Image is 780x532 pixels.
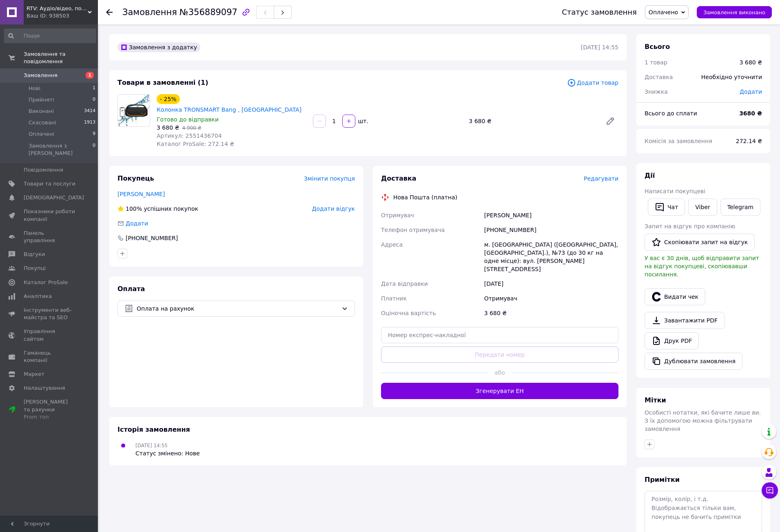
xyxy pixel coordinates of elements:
[135,449,200,457] div: Статус змінено: Нове
[740,58,762,66] div: 3 680 ₴
[4,29,96,43] input: Пошук
[645,43,670,51] span: Всього
[762,482,778,499] button: Чат з покупцем
[27,12,98,20] div: Ваш ID: 938503
[645,396,666,404] span: Мітки
[157,106,301,113] a: Колонка TRONSMART Bang , [GEOGRAPHIC_DATA]
[645,409,761,432] span: Особисті нотатки, які бачите лише ви. З їх допомогою можна фільтрувати замовлення
[29,108,54,115] span: Виконані
[649,9,678,15] span: Оплачено
[24,293,52,300] span: Аналітика
[483,223,620,237] div: [PHONE_NUMBER]
[645,353,742,370] button: Дублювати замовлення
[483,306,620,320] div: 3 680 ₴
[645,476,680,483] span: Примітки
[157,124,179,131] span: 3 680 ₴
[312,205,355,212] span: Додати відгук
[356,117,369,125] div: шт.
[381,383,618,399] button: Згенерувати ЕН
[645,59,667,66] span: 1 товар
[381,227,445,233] span: Телефон отримувача
[381,241,403,248] span: Адреса
[381,280,428,287] span: Дата відправки
[696,68,767,86] div: Необхідно уточнити
[488,369,512,377] span: або
[84,119,95,126] span: 1913
[24,371,44,378] span: Маркет
[93,96,95,104] span: 0
[24,230,75,244] span: Панель управління
[126,220,148,227] span: Додати
[117,174,154,182] span: Покупець
[117,426,190,433] span: Історія замовлення
[135,443,168,448] span: [DATE] 14:55
[645,88,668,95] span: Знижка
[645,138,712,144] span: Комісія за замовлення
[24,384,65,392] span: Налаштування
[688,199,717,216] a: Viber
[381,295,407,302] span: Платник
[24,307,75,321] span: Інструменти веб-майстра та SEO
[84,108,95,115] span: 3414
[24,194,84,201] span: [DEMOGRAPHIC_DATA]
[567,78,618,87] span: Додати товар
[126,205,142,212] span: 100%
[157,94,180,104] div: - 25%
[24,166,63,174] span: Повідомлення
[381,327,618,343] input: Номер експрес-накладної
[117,42,200,52] div: Замовлення з додатку
[24,279,68,286] span: Каталог ProSale
[645,288,705,305] button: Видати чек
[106,8,113,16] div: Повернутися назад
[483,276,620,291] div: [DATE]
[736,138,762,144] span: 272.14 ₴
[29,119,56,126] span: Скасовані
[24,398,75,421] span: [PERSON_NAME] та рахунки
[24,328,75,342] span: Управління сайтом
[465,115,599,127] div: 3 680 ₴
[117,191,165,197] a: [PERSON_NAME]
[584,175,618,182] span: Редагувати
[157,132,222,139] span: Артикул: 2551436704
[391,193,459,201] div: Нова Пошта (платна)
[645,172,655,179] span: Дії
[157,141,234,147] span: Каталог ProSale: 272.14 ₴
[24,413,75,421] div: Prom топ
[648,199,685,216] button: Чат
[381,174,417,182] span: Доставка
[117,205,198,213] div: успішних покупок
[720,199,760,216] a: Telegram
[562,8,637,16] div: Статус замовлення
[27,5,88,12] span: RTV: Аудіо/відео, побутова та комп'ютерна техніка з Європи
[697,6,772,18] button: Замовлення виконано
[125,234,179,242] div: [PHONE_NUMBER]
[645,110,697,117] span: Всього до сплати
[381,310,436,316] span: Оціночна вартість
[645,223,735,230] span: Запит на відгук про компанію
[86,72,94,79] span: 1
[29,85,40,92] span: Нові
[118,95,150,126] img: Колонка TRONSMART Bang , Гарантія
[29,96,54,104] span: Прийняті
[117,285,145,293] span: Оплата
[24,72,58,79] span: Замовлення
[179,7,237,17] span: №356889097
[381,212,414,219] span: Отримувач
[24,51,98,65] span: Замовлення та повідомлення
[117,79,208,86] span: Товари в замовленні (1)
[182,125,201,131] span: 4 900 ₴
[24,180,75,188] span: Товари та послуги
[122,7,177,17] span: Замовлення
[739,110,762,117] b: 3680 ₴
[645,188,705,194] span: Написати покупцеві
[581,44,618,51] time: [DATE] 14:55
[93,85,95,92] span: 1
[24,208,75,223] span: Показники роботи компанії
[645,312,725,329] a: Завантажити PDF
[602,113,618,129] a: Редагувати
[483,291,620,306] div: Отримувач
[645,332,699,349] a: Друк PDF
[645,255,759,278] span: У вас є 30 днів, щоб відправити запит на відгук покупцеві, скопіювавши посилання.
[645,74,673,80] span: Доставка
[29,142,93,157] span: Замовлення з [PERSON_NAME]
